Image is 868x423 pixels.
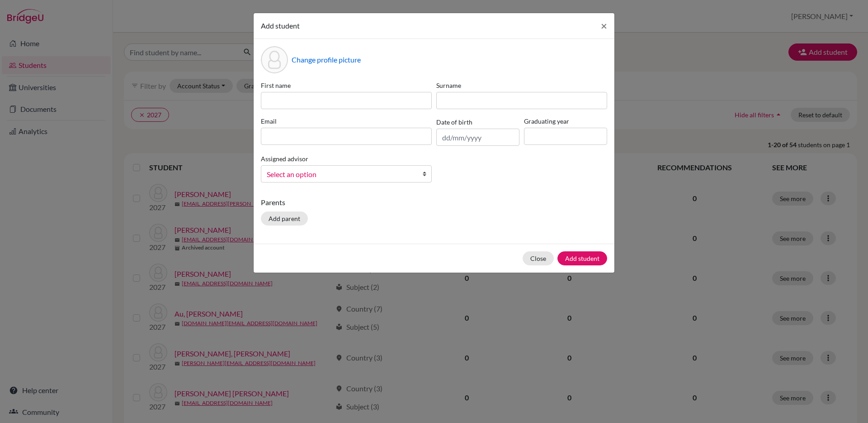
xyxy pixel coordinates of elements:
label: Graduating year [524,116,607,126]
label: First name [261,81,432,90]
button: Add student [557,251,607,265]
label: Assigned advisor [261,154,308,163]
button: Close [523,251,554,265]
span: Select an option [267,168,414,180]
label: Email [261,116,432,126]
button: Close [594,13,614,38]
label: Surname [436,81,607,90]
input: dd/mm/yyyy [436,129,519,146]
p: Parents [261,197,607,208]
label: Date of birth [436,117,472,127]
span: × [601,19,607,32]
span: Add student [261,21,300,30]
button: Add parent [261,211,308,226]
div: Profile picture [261,46,288,73]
